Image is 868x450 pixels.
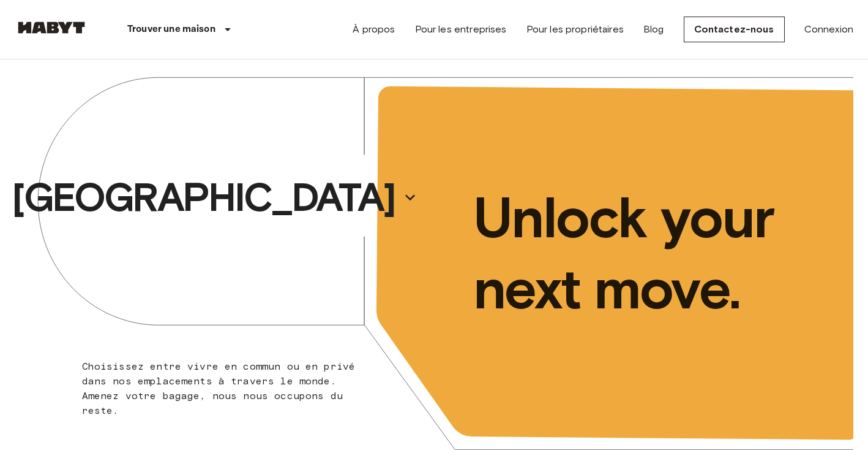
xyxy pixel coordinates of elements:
p: [GEOGRAPHIC_DATA] [12,173,395,222]
a: Pour les entreprises [415,22,507,37]
a: Connexion [804,22,853,37]
a: À propos [353,22,395,37]
a: Contactez-nous [684,17,785,42]
p: Choisissez entre vivre en commun ou en privé dans nos emplacements à travers le monde. Amenez vot... [82,359,359,418]
a: Pour les propriétaires [526,22,624,37]
p: Trouver une maison [127,22,215,37]
a: Blog [643,22,664,37]
button: [GEOGRAPHIC_DATA] [7,169,422,226]
p: Unlock your next move. [473,182,834,324]
img: Habyt [15,21,88,34]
